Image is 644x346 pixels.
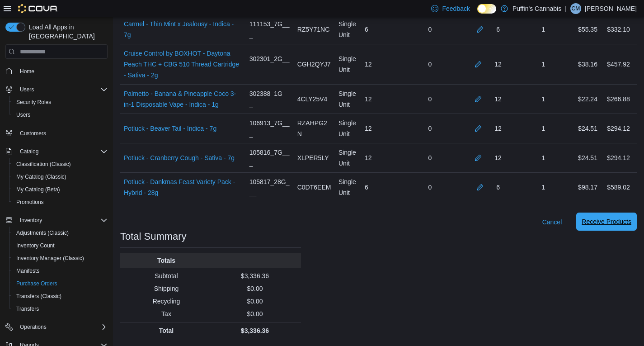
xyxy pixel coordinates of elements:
div: 12 [361,55,400,73]
button: Users [9,109,111,121]
div: $55.35 [572,20,603,38]
div: 1 [514,20,572,38]
div: 1 [514,55,572,73]
button: Promotions [9,196,111,209]
span: My Catalog (Beta) [16,186,60,193]
button: Adjustments (Classic) [9,227,111,239]
a: Inventory Count [13,240,58,251]
a: Potluck - Cranberry Cough - Sativa - 7g [124,152,235,163]
div: $294.12 [607,123,630,134]
a: Customers [16,128,50,139]
span: CGH2QYJ7 [297,59,331,70]
span: Classification (Classic) [13,159,108,170]
span: Inventory [16,215,108,226]
div: $38.16 [572,55,603,73]
a: Promotions [13,197,47,208]
div: $24.51 [572,149,603,167]
button: My Catalog (Classic) [9,171,111,183]
div: Single Unit [335,114,361,143]
span: CM [572,3,580,14]
span: Inventory [20,217,42,224]
span: Feedback [442,4,470,13]
button: Cancel [539,213,566,231]
span: 106913_7G___ [249,118,290,139]
div: 1 [514,149,572,167]
span: Transfers [16,305,39,313]
a: Carmel - Thin Mint x Jealousy - Indica - 7g [124,19,242,40]
p: [PERSON_NAME] [585,3,637,14]
button: Security Roles [9,96,111,109]
p: Total [124,326,209,335]
span: Users [16,111,30,118]
span: C0DT6EEM [297,182,331,193]
span: Manifests [16,267,39,275]
div: Single Unit [335,173,361,202]
p: Recycling [124,297,209,306]
div: $457.92 [607,59,630,70]
div: $294.12 [607,152,630,163]
button: Operations [2,321,111,333]
span: 302301_2G___ [249,53,290,75]
button: Customers [2,127,111,140]
button: Purchase Orders [9,277,111,290]
span: 4CLY25V4 [297,94,328,104]
div: 0 [400,149,460,167]
span: Load All Apps in [GEOGRAPHIC_DATA] [25,23,108,41]
div: Single Unit [335,143,361,172]
a: Potluck - Beaver Tail - Indica - 7g [124,123,216,134]
button: Inventory Manager (Classic) [9,252,111,265]
div: Single Unit [335,15,361,44]
button: Catalog [16,146,42,157]
a: My Catalog (Classic) [13,171,70,182]
div: 12 [494,59,502,70]
span: Users [13,109,108,120]
div: 0 [400,55,460,73]
span: RZAHPG2N [297,118,331,139]
a: Users [13,109,34,120]
button: Users [2,83,111,96]
span: Purchase Orders [13,278,108,289]
div: Curtis Muir [570,3,581,14]
img: Cova [18,4,58,13]
div: 12 [494,94,502,104]
div: 0 [400,119,460,137]
a: Adjustments (Classic) [13,228,72,238]
div: $24.51 [572,119,603,137]
a: Classification (Classic) [13,159,75,170]
div: 0 [400,90,460,108]
span: Customers [16,128,108,139]
button: Users [16,84,38,95]
a: Palmetto - Banana & Pineapple Coco 3-in-1 Disposable Vape - Indica - 1g [124,88,242,110]
div: 1 [514,119,572,137]
span: Adjustments (Classic) [13,228,108,238]
span: Purchase Orders [16,280,57,287]
p: $3,336.36 [212,271,297,280]
div: Single Unit [335,85,361,114]
div: Single Unit [335,50,361,79]
p: Shipping [124,284,209,293]
span: My Catalog (Beta) [13,184,108,195]
button: Transfers [9,303,111,315]
div: 12 [361,149,400,167]
a: Inventory Manager (Classic) [13,253,88,264]
a: Potluck - Dankmas Feast Variety Pack - Hybrid - 28g [124,176,242,198]
span: Inventory Manager (Classic) [16,255,84,262]
div: 6 [496,182,500,193]
span: 302388_1G___ [249,88,290,110]
h3: Total Summary [120,231,187,242]
span: Classification (Classic) [16,161,71,168]
a: Transfers (Classic) [13,291,65,302]
span: 105816_7G___ [249,147,290,169]
span: Transfers (Classic) [13,291,108,302]
a: Transfers [13,303,42,314]
p: $3,336.36 [212,326,297,335]
span: Cancel [542,218,562,227]
span: Receive Products [582,217,631,226]
div: 1 [514,90,572,108]
div: $266.88 [607,94,630,104]
button: Receive Products [576,213,637,231]
span: Users [20,86,34,93]
button: Transfers (Classic) [9,290,111,303]
span: 111153_7G___ [249,19,290,40]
